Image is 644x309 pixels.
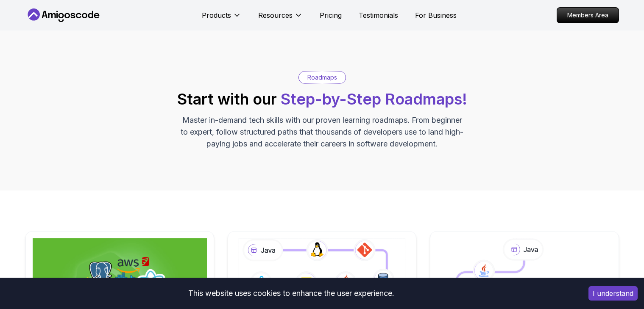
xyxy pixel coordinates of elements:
p: Products [202,10,231,20]
p: Resources [258,10,293,20]
button: Accept cookies [588,286,638,301]
div: This website uses cookies to enhance the user experience. [6,284,576,303]
span: Step-by-Step Roadmaps! [281,90,467,108]
p: Roadmaps [307,73,337,82]
a: Members Area [557,7,619,23]
a: For Business [415,10,457,20]
p: Master in-demand tech skills with our proven learning roadmaps. From beginner to expert, follow s... [180,114,465,150]
h2: Start with our [177,91,467,108]
button: Products [202,10,241,27]
button: Resources [258,10,303,27]
a: Pricing [320,10,342,20]
p: Members Area [557,8,619,23]
a: Testimonials [359,10,398,20]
